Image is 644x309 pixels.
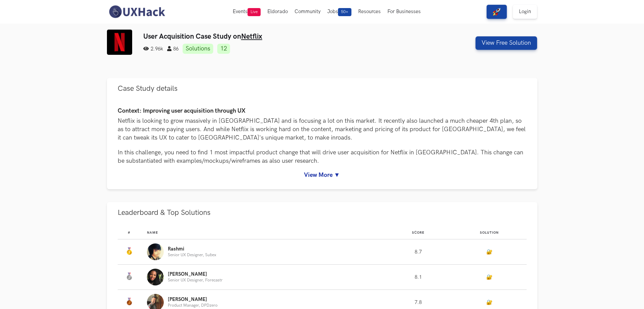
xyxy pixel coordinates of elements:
img: Profile photo [147,243,164,260]
a: 🔐 [486,274,492,280]
span: Case Study details [118,84,178,93]
p: Product Manager, DPDzero [168,303,218,308]
p: Senior UX Designer, Forecastr [168,278,223,282]
a: 🔐 [486,300,492,305]
a: 🔐 [486,249,492,255]
span: Score [412,231,424,235]
img: Gold Medal [125,247,133,255]
p: Rashmi [168,246,216,252]
td: 8.1 [385,265,452,290]
span: 86 [167,46,179,52]
span: Name [147,231,158,235]
a: Solutions [183,44,213,54]
img: Silver Medal [125,272,133,280]
img: UXHack-logo.png [107,5,167,19]
div: Case Study details [107,99,537,189]
span: 50+ [338,8,351,16]
h3: User Acquisition Case Study on [143,32,428,41]
img: Profile photo [147,269,164,285]
p: In this challenge, you need to find 1 most impactful product change that will drive user acquisit... [118,148,527,165]
a: Netflix [241,32,262,41]
span: Leaderboard & Top Solutions [118,208,211,217]
p: [PERSON_NAME] [168,297,218,302]
a: 12 [217,44,230,54]
a: Login [513,5,537,19]
p: Netflix is looking to grow massively in [GEOGRAPHIC_DATA] and is focusing a lot on this market. I... [118,117,527,142]
td: 8.7 [385,239,452,265]
h4: Context: Improving user acquisition through UX [118,108,527,115]
span: # [128,231,130,235]
p: [PERSON_NAME] [168,272,223,277]
span: Live [248,8,261,16]
span: 2.96k [143,46,163,52]
button: Case Study details [107,78,537,99]
img: Bronze Medal [125,298,133,306]
button: Leaderboard & Top Solutions [107,202,537,223]
span: Solution [480,231,499,235]
button: View Free Solution [476,36,537,50]
a: View More ▼ [118,171,527,179]
img: rocket [493,8,501,16]
p: Senior UX Designer, Subex [168,253,216,257]
img: Netflix logo [107,30,132,55]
